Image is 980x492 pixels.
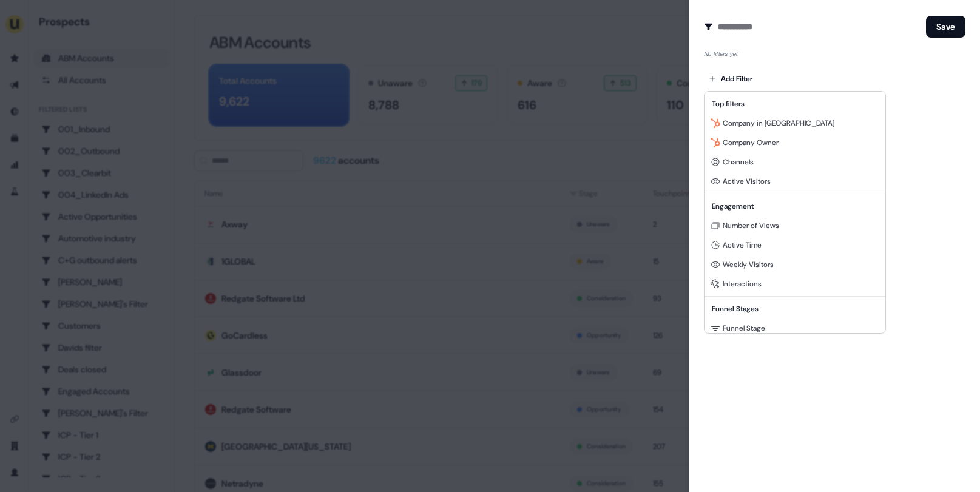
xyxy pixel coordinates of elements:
[723,240,762,250] span: Active Time
[723,138,779,147] span: Company Owner
[723,260,774,269] span: Weekly Visitors
[723,323,765,333] span: Funnel Stage
[723,221,779,231] span: Number of Views
[723,157,754,167] span: Channels
[723,279,762,289] span: Interactions
[707,94,883,113] div: Top filters
[707,197,883,216] div: Engagement
[723,177,771,186] span: Active Visitors
[723,118,834,128] span: Company in [GEOGRAPHIC_DATA]
[704,91,886,334] div: Add Filter
[707,299,883,318] div: Funnel Stages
